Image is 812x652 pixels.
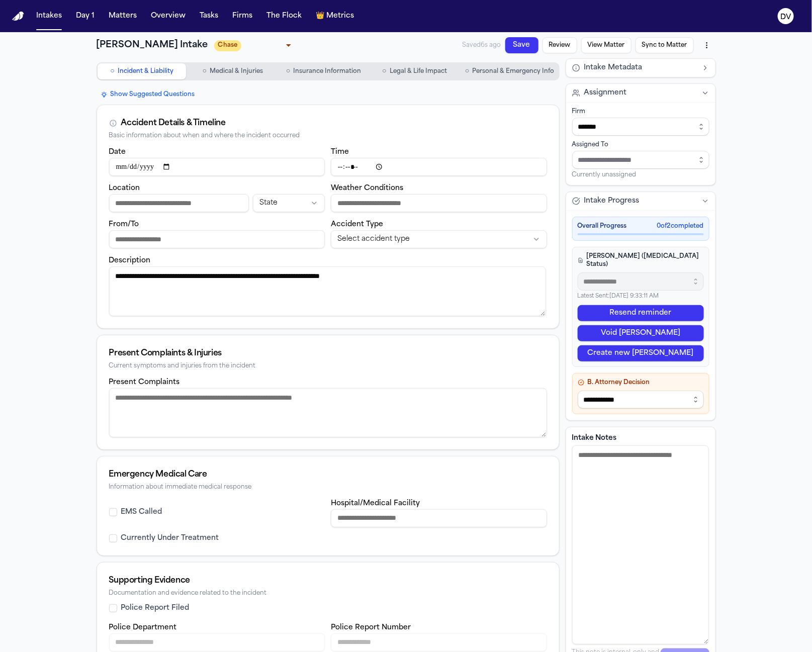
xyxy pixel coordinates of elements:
[109,230,325,248] input: From/To destination
[121,507,162,517] label: EMS Called
[98,63,187,79] button: Go to Incident & Liability
[188,63,277,79] button: Go to Medical & Injuries
[121,533,219,543] label: Currently Under Treatment
[109,266,547,316] textarea: Incident description
[109,590,547,597] div: Documentation and evidence related to the incident
[109,575,547,587] div: Supporting Evidence
[578,305,704,321] button: Resend reminder
[472,67,554,75] span: Personal & Emergency Info
[698,36,716,54] button: More actions
[584,196,640,206] span: Intake Progress
[72,7,99,25] button: Day 1
[109,132,547,140] div: Basic information about when and where the incident occurred
[566,59,715,77] button: Intake Metadata
[572,151,709,169] input: Assign to staff member
[118,67,173,75] span: Incident & Liability
[262,7,306,25] button: The Flock
[279,63,368,79] button: Go to Insurance Information
[97,38,208,52] h1: [PERSON_NAME] Intake
[331,184,403,192] label: Weather Conditions
[109,221,139,228] label: From/To
[584,88,627,98] span: Assignment
[109,633,325,651] input: Police department
[578,222,627,230] span: Overall Progress
[293,67,361,75] span: Insurance Information
[331,500,420,507] label: Hospital/Medical Facility
[97,88,199,101] button: Show Suggested Questions
[331,194,547,212] input: Weather conditions
[210,67,263,75] span: Medical & Injuries
[566,84,715,102] button: Assignment
[578,252,704,268] h4: [PERSON_NAME] ([MEDICAL_DATA] Status)
[465,66,469,76] span: ○
[12,12,24,21] img: Finch Logo
[584,63,643,73] span: Intake Metadata
[109,194,249,212] input: Incident location
[109,257,151,264] label: Description
[121,117,226,129] div: Accident Details & Timeline
[253,194,325,212] button: Incident state
[331,509,547,527] input: Hospital or medical facility
[109,379,180,386] label: Present Complaints
[203,66,207,76] span: ○
[578,345,704,361] button: Create new [PERSON_NAME]
[578,379,704,387] h4: B. Attorney Decision
[331,158,547,176] input: Incident time
[105,7,141,25] button: Matters
[331,624,411,631] label: Police Report Number
[228,7,256,25] button: Firms
[109,624,177,631] label: Police Department
[572,433,709,443] label: Intake Notes
[572,171,637,179] span: Currently unassigned
[12,12,24,21] a: Home
[110,66,114,76] span: ○
[572,108,709,116] div: Firm
[581,37,631,53] button: View Matter
[370,63,459,79] button: Go to Legal & Life Impact
[636,37,694,53] button: Sync to Matter
[461,63,558,79] button: Go to Personal & Emergency Info
[463,42,501,48] span: Saved 6s ago
[382,66,386,76] span: ○
[390,67,447,75] span: Legal & Life Impact
[331,221,383,228] label: Accident Type
[331,633,547,651] input: Police report number
[566,192,715,210] button: Intake Progress
[214,38,295,52] div: Update intake status
[121,603,190,613] label: Police Report Filed
[32,7,66,25] button: Intakes
[505,37,538,53] button: Save
[196,7,222,25] button: Tasks
[109,388,547,437] textarea: Present complaints
[109,347,547,359] div: Present Complaints & Injuries
[109,362,547,370] div: Current symptoms and injuries from the incident
[578,293,704,301] p: Latest Sent: [DATE] 9:33:11 AM
[578,325,704,341] button: Void [PERSON_NAME]
[331,148,349,156] label: Time
[312,7,358,25] button: crownMetrics
[109,184,140,192] label: Location
[543,37,577,53] button: Review
[572,445,709,645] textarea: Intake notes
[286,66,290,76] span: ○
[147,7,190,25] button: Overview
[572,141,709,149] div: Assigned To
[109,469,547,481] div: Emergency Medical Care
[109,148,126,156] label: Date
[657,222,704,230] span: 0 of 2 completed
[109,158,325,176] input: Incident date
[572,118,709,136] input: Select firm
[109,484,547,491] div: Information about immediate medical response
[214,40,242,51] span: Chase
